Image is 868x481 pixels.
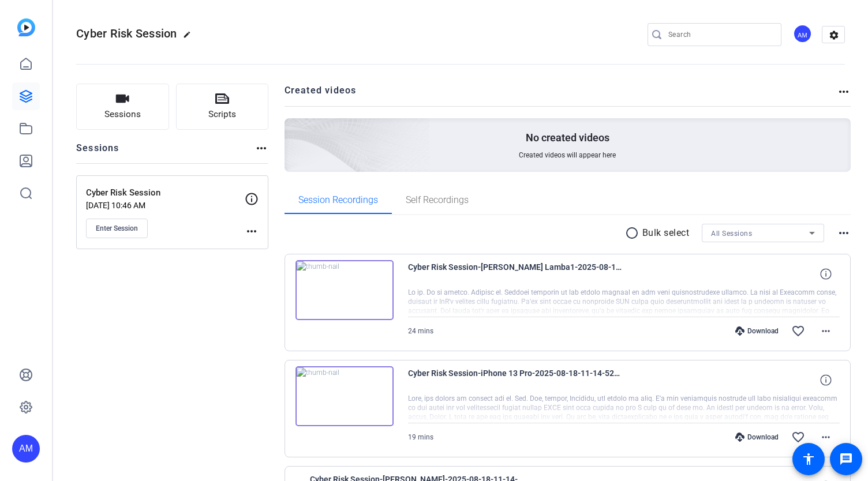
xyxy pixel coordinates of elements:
button: Scripts [176,84,269,130]
span: Created videos will appear here [519,151,616,160]
img: blue-gradient.svg [17,18,35,36]
button: Sessions [76,84,169,130]
p: No created videos [526,131,609,145]
span: Self Recordings [406,196,469,205]
p: Cyber Risk Session [86,186,245,200]
mat-icon: more_horiz [819,430,833,444]
mat-icon: more_horiz [255,141,268,155]
mat-icon: favorite_border [791,430,805,444]
h2: Sessions [76,141,119,163]
mat-icon: more_horiz [245,224,259,238]
div: AM [793,24,812,43]
span: Enter Session [96,224,138,233]
span: 24 mins [408,327,433,335]
span: Sessions [104,108,141,121]
span: Session Recordings [298,196,378,205]
mat-icon: message [839,452,853,466]
div: AM [12,435,40,463]
mat-icon: settings [822,27,845,44]
p: [DATE] 10:46 AM [86,201,245,210]
div: Download [729,326,784,336]
div: Download [729,433,784,442]
span: All Sessions [711,230,752,238]
mat-icon: more_horiz [819,324,833,338]
button: Enter Session [86,219,148,238]
mat-icon: more_horiz [837,226,851,240]
img: Creted videos background [155,4,431,254]
p: Bulk select [642,226,690,240]
mat-icon: more_horiz [837,85,851,99]
mat-icon: radio_button_unchecked [625,226,642,240]
input: Search [668,28,772,42]
mat-icon: favorite_border [791,324,805,338]
span: Cyber Risk Session-[PERSON_NAME] Lamba1-2025-08-18-11-14-52-809-5 [408,260,622,288]
img: thumb-nail [295,366,394,426]
span: Scripts [208,108,236,121]
span: 19 mins [408,433,433,441]
span: Cyber Risk Session [76,27,177,40]
mat-icon: edit [183,31,197,44]
mat-icon: accessibility [802,452,815,466]
h2: Created videos [285,84,837,106]
img: thumb-nail [295,260,394,320]
ngx-avatar: Abe Menendez [793,24,813,44]
span: Cyber Risk Session-iPhone 13 Pro-2025-08-18-11-14-52-809-3 [408,366,622,394]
